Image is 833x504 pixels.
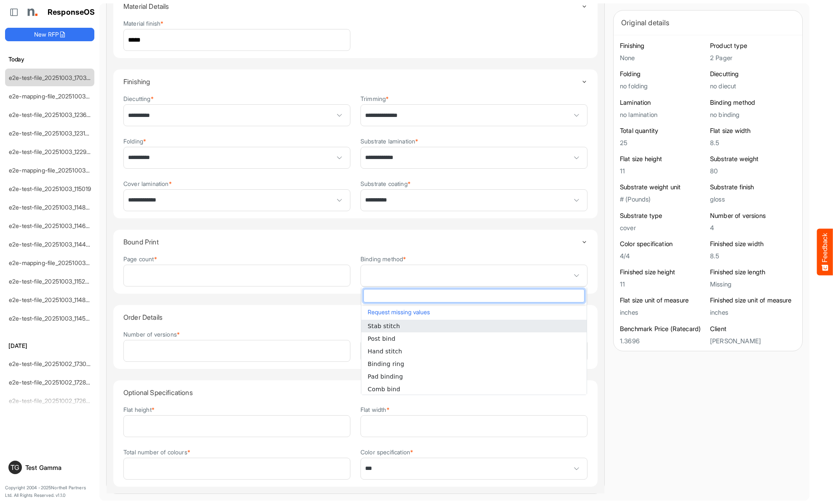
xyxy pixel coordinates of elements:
[620,98,706,107] h6: Lamination
[360,95,389,102] label: Trimming
[620,127,706,135] h6: Total quantity
[9,278,93,285] a: e2e-test-file_20251003_115234
[620,337,706,345] h5: 1.3696
[710,212,796,220] h6: Number of versions
[9,74,93,81] a: e2e-test-file_20251003_170323
[710,139,796,146] h5: 8.5
[123,389,581,396] h4: Optional Specifications
[123,20,164,27] label: Material finish
[5,28,94,41] button: New RFP
[710,70,796,78] h6: Diecutting
[620,111,706,118] h5: no lamination
[123,3,581,10] h4: Material Details
[710,224,796,231] h5: 4
[620,155,706,163] h6: Flat size height
[9,185,91,192] a: e2e-test-file_20251003_115019
[620,268,706,276] h6: Finished size height
[9,360,93,367] a: e2e-test-file_20251002_173041
[710,54,796,61] h5: 2 Pager
[123,69,587,94] summary: Toggle content
[620,296,706,305] h6: Flat size unit of measure
[620,139,706,146] h5: 25
[23,4,40,21] img: Northell
[620,42,706,50] h6: Finishing
[368,348,402,355] span: Hand stitch
[710,82,796,90] h5: no diecut
[123,331,180,337] label: Number of versions
[710,183,796,191] h6: Substrate finish
[620,252,706,260] h5: 4/4
[123,313,581,321] h4: Order Details
[123,180,172,187] label: Cover lamination
[9,315,93,322] a: e2e-test-file_20251003_114502
[9,93,107,100] a: e2e-mapping-file_20251003_124057
[5,341,94,350] h6: [DATE]
[360,406,390,413] label: Flat width
[620,309,706,316] h5: inches
[620,281,706,288] h5: 11
[710,111,796,118] h5: no binding
[620,70,706,78] h6: Folding
[123,78,581,85] h4: Finishing
[360,449,413,455] label: Color specification
[9,148,94,155] a: e2e-test-file_20251003_122949
[620,82,706,90] h5: no folding
[9,259,107,266] a: e2e-mapping-file_20251003_105358
[620,325,706,333] h6: Benchmark Price (Ratecard)
[710,240,796,248] h6: Finished size width
[9,296,93,303] a: e2e-test-file_20251003_114835
[9,222,93,229] a: e2e-test-file_20251003_114625
[366,307,582,318] button: Request missing values
[710,127,796,135] h6: Flat size width
[710,337,796,345] h5: [PERSON_NAME]
[620,54,706,61] h5: None
[123,95,154,102] label: Diecutting
[123,305,587,329] summary: Toggle content
[710,296,796,305] h6: Finished size unit of measure
[620,212,706,220] h6: Substrate type
[360,180,411,187] label: Substrate coating
[5,55,94,64] h6: Today
[710,281,796,288] h5: Missing
[710,268,796,276] h6: Finished size length
[360,256,406,262] label: Binding method
[364,289,584,302] input: dropdownlistfilter
[710,155,796,163] h6: Substrate weight
[9,241,93,248] a: e2e-test-file_20251003_114427
[123,380,587,405] summary: Toggle content
[710,252,796,260] h5: 8.5
[620,167,706,175] h5: 11
[123,406,155,413] label: Flat height
[123,230,587,254] summary: Toggle content
[620,240,706,248] h6: Color specification
[710,196,796,203] h5: gloss
[710,167,796,175] h5: 80
[123,256,157,262] label: Page count
[620,183,706,191] h6: Substrate weight unit
[123,138,146,144] label: Folding
[368,386,400,393] span: Comb bind
[710,98,796,107] h6: Binding method
[123,238,581,246] h4: Bound Print
[817,229,833,276] button: Feedback
[123,449,190,455] label: Total number of colours
[360,331,422,337] label: Finished total quantity
[11,464,19,471] span: TG
[621,17,795,29] div: Original details
[368,335,395,342] span: Post bind
[620,196,706,203] h5: # (Pounds)
[9,130,93,137] a: e2e-test-file_20251003_123146
[9,379,93,386] a: e2e-test-file_20251002_172858
[361,286,587,395] div: dropdownlist
[9,167,105,174] a: e2e-mapping-file_20251003_115256
[368,323,400,329] span: Stab stitch
[710,325,796,333] h6: Client
[48,8,95,17] h1: ResponseOS
[620,224,706,231] h5: cover
[9,204,93,211] a: e2e-test-file_20251003_114842
[5,484,94,499] p: Copyright 2004 - 2025 Northell Partners Ltd. All Rights Reserved. v 1.1.0
[9,111,94,118] a: e2e-test-file_20251003_123640
[710,309,796,316] h5: inches
[368,373,403,380] span: Pad binding
[368,361,404,367] span: Binding ring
